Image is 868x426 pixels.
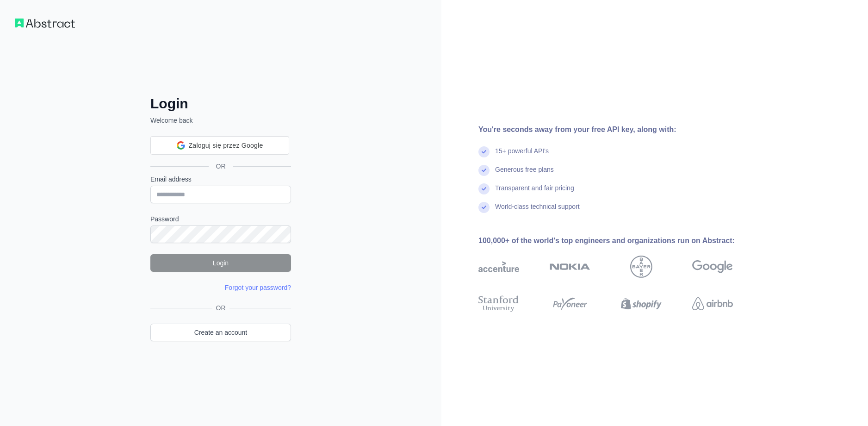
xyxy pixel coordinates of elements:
[478,256,519,278] img: accenture
[209,162,233,171] span: OR
[478,124,763,135] div: You're seconds away from your free API key, along with:
[692,256,733,278] img: google
[495,202,580,220] div: World-class technical support
[150,175,291,184] label: Email address
[495,183,574,202] div: Transparent and fair pricing
[150,95,291,112] h2: Login
[495,146,549,165] div: 15+ powerful API's
[150,254,291,272] button: Login
[478,183,490,194] img: check mark
[478,235,763,246] div: 100,000+ of the world's top engineers and organizations run on Abstract:
[478,202,490,213] img: check mark
[692,294,733,314] img: airbnb
[478,294,519,314] img: stanford university
[225,284,291,291] a: Forgot your password?
[189,141,263,150] span: Zaloguj się przez Google
[621,294,662,314] img: shopify
[150,324,291,341] a: Create an account
[212,303,229,313] span: OR
[630,256,652,278] img: bayer
[495,165,554,183] div: Generous free plans
[478,146,490,157] img: check mark
[550,294,590,314] img: payoneer
[478,165,490,176] img: check mark
[150,136,289,155] div: Zaloguj się przez Google
[550,256,590,278] img: nokia
[150,116,291,125] p: Welcome back
[150,214,291,224] label: Password
[15,19,75,28] img: Workflow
